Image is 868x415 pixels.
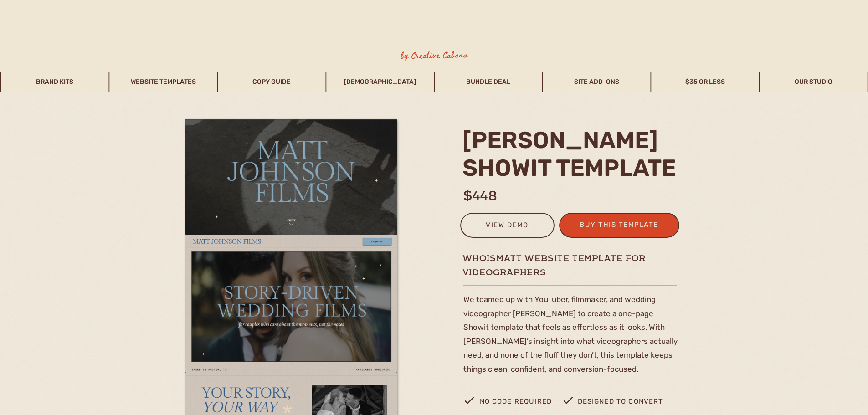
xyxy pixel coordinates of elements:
a: Website Templates [109,72,217,92]
a: $35 or Less [652,72,759,92]
a: buy this template [575,219,664,234]
a: view demo [466,219,549,234]
h2: [PERSON_NAME] Showit template [462,126,683,181]
a: [DEMOGRAPHIC_DATA] [326,72,434,92]
a: Brand Kits [1,72,109,92]
a: Site Add-Ons [543,72,651,92]
h1: whoismatt website template for videographers [462,252,713,264]
a: Our Studio [760,72,868,92]
p: designed to convert [578,395,680,413]
h1: $448 [463,186,537,204]
p: We teamed up with YouTuber, filmmaker, and wedding videographer [PERSON_NAME] to create a one-pag... [463,292,680,393]
a: Copy Guide [218,72,325,92]
h3: by Creative Cabana [393,49,475,62]
p: no code required [480,395,562,413]
a: Bundle Deal [435,72,542,92]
